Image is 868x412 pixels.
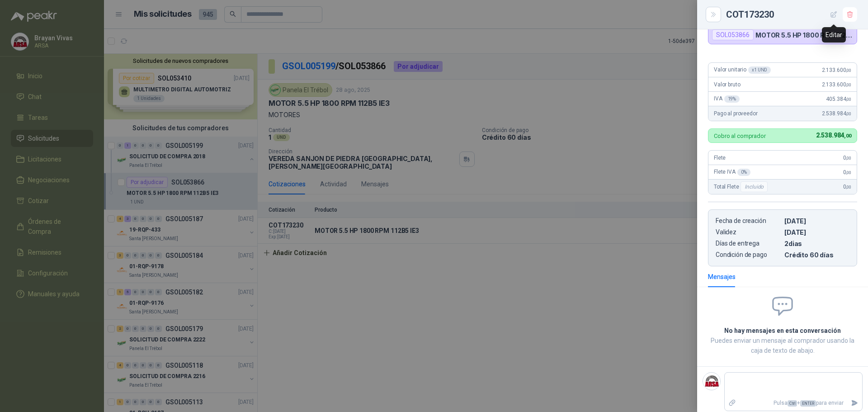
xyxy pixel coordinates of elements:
[714,133,766,139] p: Cobro al comprador
[844,133,851,139] span: ,00
[755,31,853,39] p: MOTOR 5.5 HP 1800 RPM 112B5 IE3
[716,228,781,236] p: Validez
[748,66,771,74] div: x 1 UND
[708,9,719,20] button: Close
[846,111,851,116] span: ,00
[847,395,862,411] button: Enviar
[843,184,851,190] span: 0
[846,170,851,175] span: ,00
[846,68,851,73] span: ,00
[708,336,857,355] p: Puedes enviar un mensaje al comprador usando la caja de texto de abajo.
[826,96,851,102] span: 405.384
[784,217,849,225] p: [DATE]
[800,400,816,407] span: ENTER
[726,7,857,22] div: COT173230
[822,81,851,88] span: 2.133.600
[846,97,851,102] span: ,00
[816,132,851,139] span: 2.538.984
[822,27,846,43] div: Editar
[740,395,848,411] p: Pulsa + para enviar
[716,240,781,247] p: Días de entrega
[708,326,857,336] h2: No hay mensajes en esta conversación
[714,66,771,74] span: Valor unitario
[714,110,758,117] span: Pago al proveedor
[714,181,769,192] span: Total Flete
[725,395,740,411] label: Adjuntar archivos
[846,82,851,87] span: ,00
[716,217,781,225] p: Fecha de creación
[703,373,720,390] img: Company Logo
[846,156,851,161] span: ,00
[737,169,750,176] div: 0 %
[843,155,851,161] span: 0
[843,169,851,175] span: 0
[822,110,851,117] span: 2.538.984
[784,240,849,247] p: 2 dias
[714,155,726,161] span: Flete
[822,67,851,73] span: 2.133.600
[714,95,740,103] span: IVA
[714,169,750,176] span: Flete IVA
[712,29,754,40] div: SOL053866
[741,181,768,192] div: Incluido
[716,251,781,259] p: Condición de pago
[714,81,740,88] span: Valor bruto
[708,272,736,282] div: Mensajes
[724,95,740,103] div: 19 %
[846,185,851,189] span: ,00
[788,400,797,407] span: Ctrl
[784,251,849,259] p: Crédito 60 días
[784,228,849,236] p: [DATE]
